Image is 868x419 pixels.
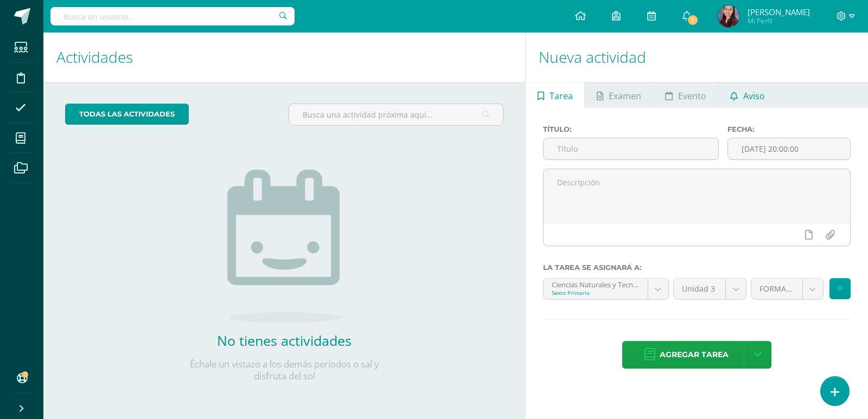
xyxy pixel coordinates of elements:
h1: Nueva actividad [539,33,855,82]
span: FORMATIVO (70.0%) [759,279,794,299]
a: Aviso [719,82,777,108]
span: Mi Perfil [748,16,810,25]
span: Tarea [550,83,573,109]
p: Échale un vistazo a los demás períodos o sal y disfruta del sol [176,358,393,382]
span: Agregar tarea [660,341,729,368]
a: Examen [585,82,653,108]
input: Busca un usuario... [50,7,295,25]
div: Ciencias Naturales y Tecnología 'C' [552,279,640,289]
img: no_activities.png [227,170,341,323]
a: FORMATIVO (70.0%) [751,279,823,299]
input: Fecha de entrega [728,138,850,159]
span: [PERSON_NAME] [748,7,810,17]
a: Ciencias Naturales y Tecnología 'C'Sexto Primaria [544,279,668,299]
a: Evento [653,82,718,108]
h2: No tienes actividades [176,331,393,350]
span: Unidad 3 [682,279,718,299]
span: Evento [678,83,706,109]
span: 7 [687,14,699,26]
span: Aviso [743,83,765,109]
h1: Actividades [56,33,512,82]
a: todas las Actividades [65,104,189,125]
div: Sexto Primaria [552,289,640,296]
img: a202e39fcda710650a8c2a2442658e7e.png [718,5,739,27]
label: Fecha: [727,125,851,133]
label: La tarea se asignará a: [543,263,851,272]
span: Examen [609,83,641,109]
input: Busca una actividad próxima aquí... [289,104,503,125]
input: Título [544,138,718,159]
a: Unidad 3 [674,279,746,299]
a: Tarea [526,82,584,108]
label: Título: [543,125,719,133]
